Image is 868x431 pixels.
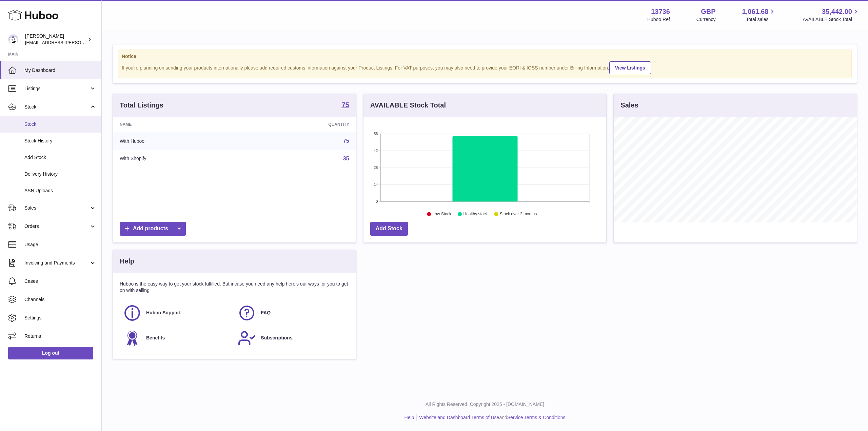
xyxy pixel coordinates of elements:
span: 1,061.68 [742,7,769,16]
span: My Dashboard [24,67,96,74]
text: 0 [376,199,378,203]
span: Huboo Support [146,310,181,316]
div: [PERSON_NAME] [25,33,86,46]
a: Add Stock [370,222,408,236]
a: Service Terms & Conditions [507,415,566,420]
text: 56 [374,132,378,136]
th: Quantity [244,117,356,132]
a: FAQ [238,304,346,322]
text: Healthy stock [463,212,488,217]
strong: 13736 [651,7,670,16]
span: Benefits [146,335,165,341]
a: 75 [341,101,349,110]
text: Low Stock [433,212,452,217]
div: If you're planning on sending your products internationally please add required customs informati... [122,60,848,74]
strong: 75 [341,101,349,108]
strong: GBP [701,7,715,16]
td: With Shopify [113,150,244,168]
text: Stock over 2 months [500,212,537,217]
span: Settings [24,315,96,321]
span: Cases [24,278,96,285]
span: Returns [24,333,96,339]
span: Invoicing and Payments [24,260,89,266]
text: 42 [374,149,378,153]
span: FAQ [261,310,271,316]
a: 35,442.00 AVAILABLE Stock Total [803,7,860,23]
span: Usage [24,241,96,248]
strong: Notice [122,53,848,60]
a: Benefits [123,329,231,347]
span: Sales [24,205,89,211]
div: Currency [696,16,716,23]
h3: Total Listings [120,101,163,110]
a: 75 [343,138,349,144]
a: Website and Dashboard Terms of Use [419,415,499,420]
th: Name [113,117,244,132]
text: 28 [374,165,378,170]
a: Huboo Support [123,304,231,322]
p: All Rights Reserved. Copyright 2025 - [DOMAIN_NAME] [107,401,863,408]
p: Huboo is the easy way to get your stock fulfilled. But incase you need any help here's our ways f... [120,281,349,294]
span: Delivery History [24,171,96,177]
span: Subscriptions [261,335,292,341]
span: Stock [24,104,89,110]
text: 14 [374,182,378,187]
a: 35 [343,156,349,161]
span: Stock [24,121,96,128]
a: Subscriptions [238,329,346,347]
span: Listings [24,85,89,92]
a: Log out [8,347,93,359]
span: Add Stock [24,154,96,161]
li: and [417,414,565,421]
a: View Listings [609,61,651,74]
td: With Huboo [113,132,244,150]
h3: Sales [620,101,638,110]
span: Total sales [746,16,776,23]
h3: AVAILABLE Stock Total [370,101,446,110]
div: Huboo Ref [647,16,670,23]
a: 1,061.68 Total sales [742,7,776,23]
span: ASN Uploads [24,188,96,194]
span: Stock History [24,138,96,144]
span: Channels [24,296,96,303]
span: AVAILABLE Stock Total [803,16,860,23]
h3: Help [120,257,134,266]
a: Add products [120,222,186,236]
a: Help [405,415,414,420]
span: 35,442.00 [822,7,852,16]
img: horia@orea.uk [8,34,18,44]
span: Orders [24,223,89,230]
span: [EMAIL_ADDRESS][PERSON_NAME][DOMAIN_NAME] [25,40,136,45]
